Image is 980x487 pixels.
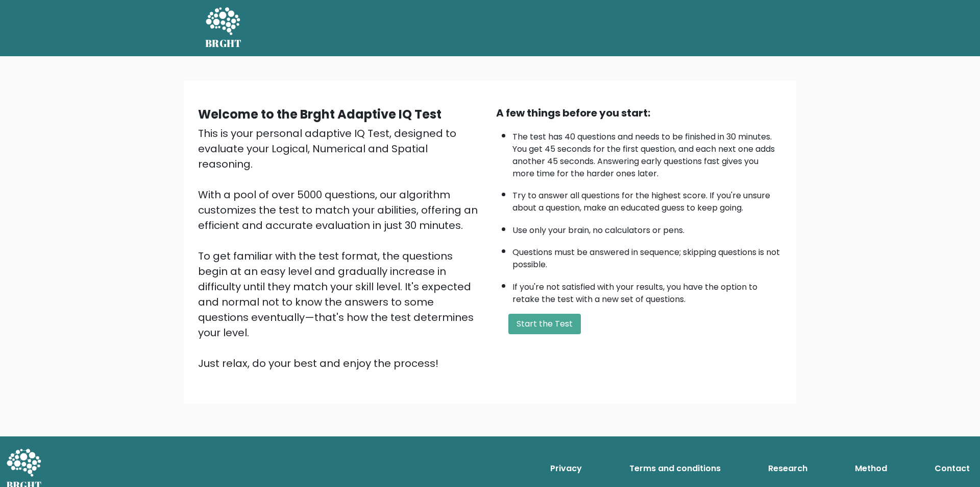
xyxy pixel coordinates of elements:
[546,458,586,479] a: Privacy
[205,37,242,50] h5: BRGHT
[625,458,725,479] a: Terms and conditions
[198,106,442,123] b: Welcome to the Brght Adaptive IQ Test
[930,458,974,479] a: Contact
[512,219,782,237] li: Use only your brain, no calculators or pens.
[496,105,782,121] div: A few things before you start:
[512,241,782,271] li: Questions must be answered in sequence; skipping questions is not possible.
[512,126,782,180] li: The test has 40 questions and needs to be finished in 30 minutes. You get 45 seconds for the firs...
[764,458,812,479] a: Research
[512,184,782,214] li: Try to answer all questions for the highest score. If you're unsure about a question, make an edu...
[512,276,782,306] li: If you're not satisfied with your results, you have the option to retake the test with a new set ...
[851,458,891,479] a: Method
[205,4,242,52] a: BRGHT
[508,314,581,334] button: Start the Test
[198,126,484,371] div: This is your personal adaptive IQ Test, designed to evaluate your Logical, Numerical and Spatial ...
